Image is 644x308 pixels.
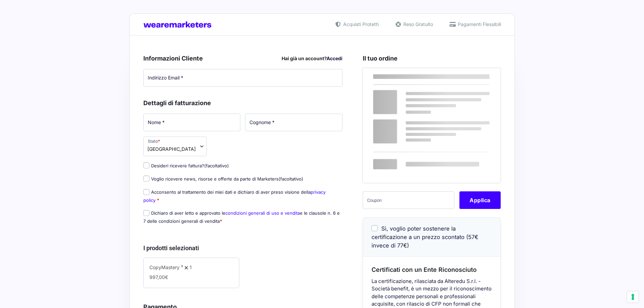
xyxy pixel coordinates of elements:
label: Acconsento al trattamento dei miei dati e dichiaro di aver preso visione della [143,189,326,203]
label: Desideri ricevere fattura? [143,163,229,168]
input: Nome * [143,114,241,131]
span: € [165,274,168,280]
span: 997,00 [149,274,168,280]
th: Prodotto [363,68,442,86]
input: Desideri ricevere fattura?(facoltativo) [143,162,149,168]
h3: Dettagli di fatturazione [143,98,343,108]
th: Subtotale [363,107,442,128]
div: Hai già un account? [282,55,342,62]
a: Accedi [327,55,342,61]
span: 1 [190,264,192,270]
th: Subtotale [442,68,501,86]
span: CopyMastery ³ [149,264,183,270]
button: Le tue preferenze relative al consenso per le tecnologie di tracciamento [627,291,639,303]
input: Sì, voglio poter sostenere la certificazione a un prezzo scontato (57€ invece di 77€) [372,225,378,231]
span: Reso Gratuito [402,21,433,28]
span: (facoltativo) [279,176,303,182]
label: Voglio ricevere news, risorse e offerte da parte di Marketers [143,176,303,182]
td: CopyMastery ³ [363,86,442,107]
iframe: Customerly Messenger Launcher [5,282,26,302]
span: Acquisti Protetti [341,21,379,28]
input: Cognome * [245,114,342,131]
h3: Informazioni Cliente [143,54,343,63]
span: Stato [143,137,207,156]
input: Indirizzo Email * [143,69,343,87]
h3: I prodotti selezionati [143,243,343,253]
button: Applica [459,191,501,209]
h3: Il tuo ordine [363,54,501,63]
input: Acconsento al trattamento dei miei dati e dichiaro di aver preso visione dellaprivacy policy [143,189,149,195]
input: Dichiaro di aver letto e approvato lecondizioni generali di uso e venditae le clausole n. 6 e 7 d... [143,210,149,216]
label: Dichiaro di aver letto e approvato le e le clausole n. 6 e 7 delle condizioni generali di vendita [143,210,340,223]
span: Pagamenti Flessibili [456,21,501,28]
span: Certificati con un Ente Riconosciuto [372,266,477,273]
th: Totale [363,128,442,183]
span: (facoltativo) [204,163,229,168]
span: Sì, voglio poter sostenere la certificazione a un prezzo scontato (57€ invece di 77€) [372,225,478,249]
span: Italia [147,145,196,152]
input: Coupon [363,191,454,209]
a: condizioni generali di uso e vendita [225,210,300,216]
a: privacy policy [143,189,326,203]
input: Voglio ricevere news, risorse e offerte da parte di Marketers(facoltativo) [143,175,149,182]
